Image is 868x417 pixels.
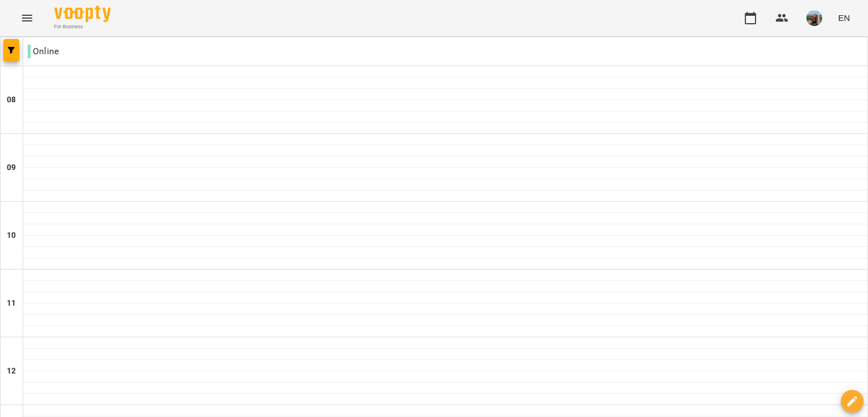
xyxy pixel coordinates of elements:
[14,5,41,32] button: Menu
[54,23,111,31] span: For Business
[7,162,16,174] h6: 09
[28,45,59,58] p: Online
[838,12,850,24] span: EN
[806,10,822,26] img: fade860515acdeec7c3b3e8f399b7c1b.jpg
[834,7,854,28] button: EN
[7,297,16,310] h6: 11
[7,94,16,106] h6: 08
[7,365,16,377] h6: 12
[7,229,16,242] h6: 10
[54,6,111,22] img: Voopty Logo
